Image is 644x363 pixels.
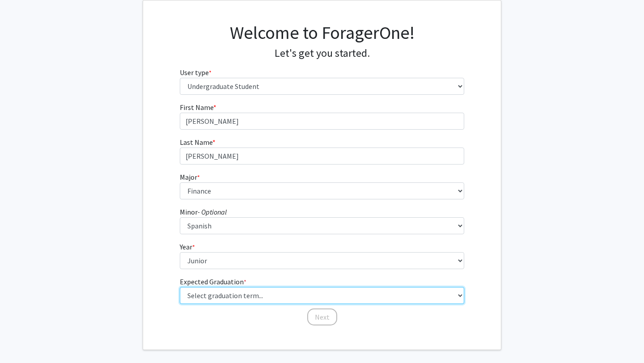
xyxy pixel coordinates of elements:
[307,308,337,325] button: Next
[180,67,212,78] label: User type
[7,323,38,356] iframe: Chat
[198,207,227,216] i: - Optional
[180,276,246,287] label: Expected Graduation
[180,47,465,60] h4: Let's get you started.
[180,207,227,217] label: Minor
[180,22,465,43] h1: Welcome to ForagerOne!
[180,241,195,252] label: Year
[180,172,200,182] label: Major
[180,138,212,147] span: Last Name
[180,103,213,112] span: First Name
